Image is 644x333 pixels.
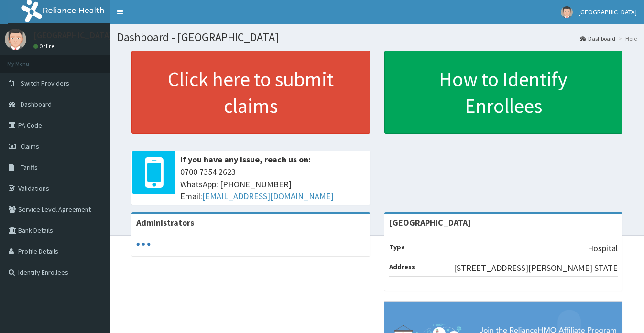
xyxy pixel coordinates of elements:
[561,6,573,18] img: User Image
[21,79,69,87] span: Switch Providers
[588,242,618,255] p: Hospital
[136,217,194,228] b: Administrators
[21,163,38,172] span: Tariffs
[180,166,365,203] span: 0700 7354 2623 WhatsApp: [PHONE_NUMBER] Email:
[580,34,615,43] a: Dashboard
[579,8,637,16] span: [GEOGRAPHIC_DATA]
[202,191,334,202] a: [EMAIL_ADDRESS][DOMAIN_NAME]
[136,237,151,251] svg: audio-loading
[180,154,311,165] b: If you have any issue, reach us on:
[384,51,623,134] a: How to Identify Enrollees
[33,43,56,50] a: Online
[21,142,39,150] span: Claims
[454,262,618,274] p: [STREET_ADDRESS][PERSON_NAME] STATE
[389,217,471,228] strong: [GEOGRAPHIC_DATA]
[131,51,370,134] a: Click here to submit claims
[389,262,415,271] b: Address
[5,29,26,50] img: User Image
[117,31,637,43] h1: Dashboard - [GEOGRAPHIC_DATA]
[21,100,52,108] span: Dashboard
[33,31,112,40] p: [GEOGRAPHIC_DATA]
[616,34,637,43] li: Here
[389,243,405,251] b: Type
